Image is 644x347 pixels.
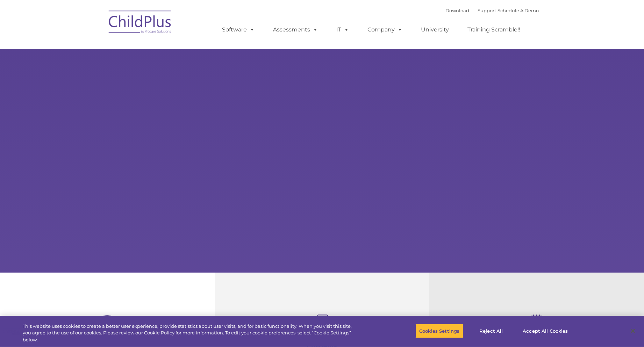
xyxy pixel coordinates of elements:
button: Cookies Settings [415,324,463,338]
div: This website uses cookies to create a better user experience, provide statistics about user visit... [23,323,354,344]
button: Reject All [469,324,513,338]
a: Training Scramble!! [460,23,527,37]
a: Schedule A Demo [498,8,539,13]
a: University [414,23,456,37]
a: Download [445,8,469,13]
font: | [445,8,539,13]
button: Close [625,323,641,339]
button: Accept All Cookies [519,324,572,338]
a: Company [360,23,409,37]
a: IT [329,23,356,37]
img: ChildPlus by Procare Solutions [105,6,175,41]
a: Support [478,8,496,13]
a: Software [215,23,262,37]
a: Assessments [266,23,325,37]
